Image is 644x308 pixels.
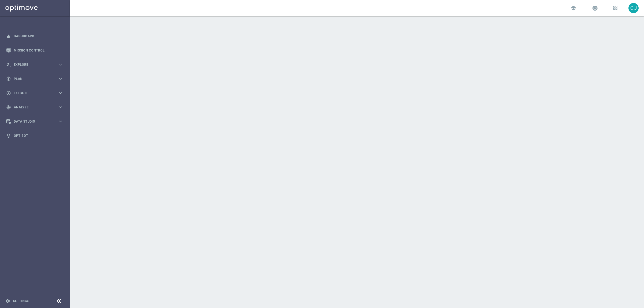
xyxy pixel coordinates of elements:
[6,62,11,67] i: person_search
[6,119,58,124] div: Data Studio
[6,77,63,81] button: gps_fixed Plan keyboard_arrow_right
[6,43,63,57] div: Mission Control
[6,91,63,95] button: play_circle_outline Execute keyboard_arrow_right
[58,62,63,67] i: keyboard_arrow_right
[6,76,58,81] div: Plan
[14,63,58,66] span: Explore
[6,34,63,38] button: equalizer Dashboard
[6,63,63,67] button: person_search Explore keyboard_arrow_right
[6,129,63,143] div: Optibot
[14,106,58,109] span: Analyze
[6,91,58,96] div: Execute
[58,76,63,81] i: keyboard_arrow_right
[6,62,58,67] div: Explore
[58,90,63,96] i: keyboard_arrow_right
[6,105,58,110] div: Analyze
[6,105,63,109] button: track_changes Analyze keyboard_arrow_right
[58,105,63,110] i: keyboard_arrow_right
[6,133,11,138] i: lightbulb
[14,91,58,95] span: Execute
[58,119,63,124] i: keyboard_arrow_right
[5,299,10,303] i: settings
[14,77,58,80] span: Plan
[6,48,63,53] button: Mission Control
[6,105,11,110] i: track_changes
[6,134,63,138] button: lightbulb Optibot
[14,29,63,43] a: Dashboard
[6,91,11,96] i: play_circle_outline
[13,299,29,303] a: Settings
[14,43,63,57] a: Mission Control
[6,29,63,43] div: Dashboard
[570,5,576,11] span: school
[628,3,639,13] div: OU
[6,76,11,81] i: gps_fixed
[6,119,63,124] button: Data Studio keyboard_arrow_right
[14,129,63,143] a: Optibot
[6,34,11,39] i: equalizer
[14,120,58,123] span: Data Studio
